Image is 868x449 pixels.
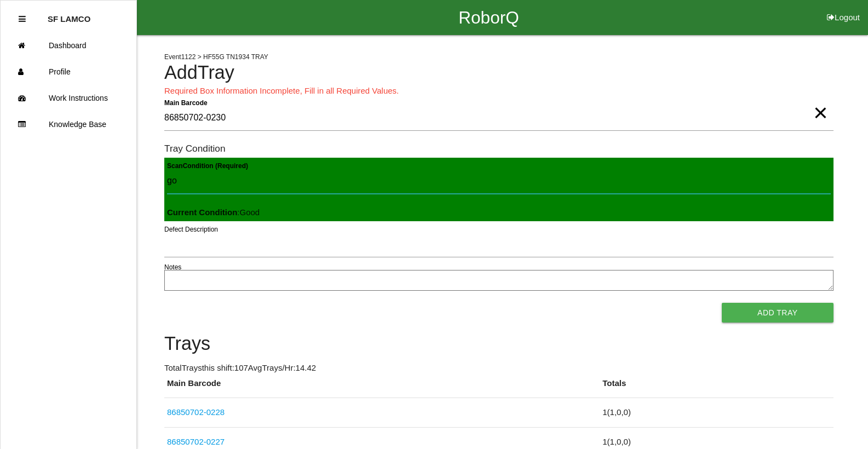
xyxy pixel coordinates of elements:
a: Knowledge Base [1,111,136,137]
td: 1 ( 1 , 0 , 0 ) [600,398,833,428]
a: Profile [1,59,136,85]
b: Main Barcode [164,99,208,106]
h4: Add Tray [164,62,833,83]
th: Totals [600,377,833,398]
a: 86850702-0228 [167,407,225,417]
p: Required Box Information Incomplete, Fill in all Required Values. [164,85,833,97]
p: Total Trays this shift: 107 Avg Trays /Hr: 14.42 [164,362,833,375]
label: Notes [164,262,181,272]
h4: Trays [164,333,833,354]
h6: Tray Condition [164,143,833,154]
a: Dashboard [1,32,136,59]
th: Main Barcode [164,377,600,398]
span: Event 1122 > HF55G TN1934 TRAY [164,53,268,61]
input: Required [164,106,833,131]
p: SF LAMCO [48,6,90,24]
button: Add Tray [722,303,833,323]
b: Current Condition [167,208,237,217]
a: Work Instructions [1,85,136,111]
span: Clear Input [813,91,827,113]
a: 86850702-0227 [167,437,225,446]
b: Scan Condition (Required) [167,162,248,169]
label: Defect Description [164,225,218,234]
div: Close [19,6,26,32]
span: : Good [167,208,260,217]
